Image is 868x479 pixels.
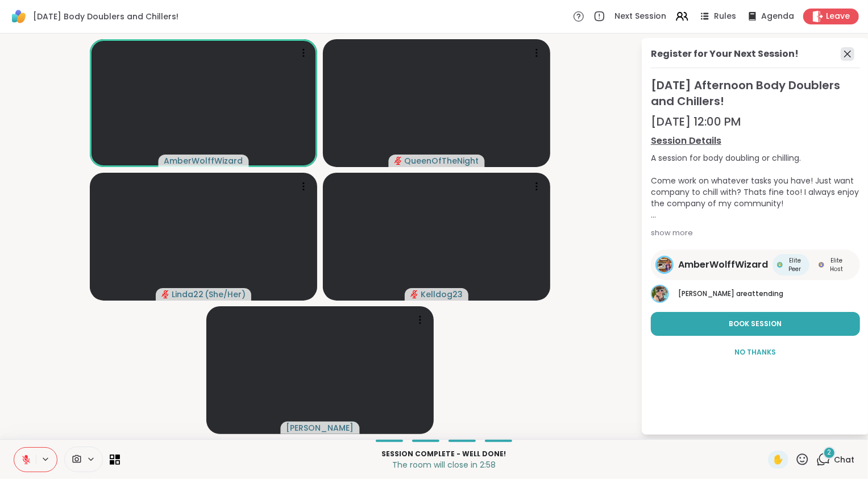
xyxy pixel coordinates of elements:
[834,454,854,465] span: Chat
[827,256,846,273] span: Elite Host
[777,262,783,268] img: Elite Peer
[678,289,860,299] p: are attending
[826,11,850,22] span: Leave
[651,249,860,280] a: AmberWolffWizardAmberWolffWizardElite PeerElite PeerElite HostElite Host
[828,448,832,457] span: 2
[735,347,776,357] span: No Thanks
[785,256,805,273] span: Elite Peer
[651,312,860,336] button: Book Session
[657,257,672,272] img: AmberWolffWizard
[729,319,782,329] span: Book Session
[773,453,784,466] span: ✋
[394,157,402,165] span: audio-muted
[651,227,860,239] div: show more
[651,152,860,220] div: A session for body doubling or chilling. Come work on whatever tasks you have! Just want company ...
[161,290,169,298] span: audio-muted
[405,155,479,166] span: QueenOfTheNight
[164,155,243,166] span: AmberWolffWizard
[651,340,860,364] button: No Thanks
[651,134,860,148] a: Session Details
[410,290,418,298] span: audio-muted
[614,11,666,22] span: Next Session
[678,258,768,272] span: AmberWolffWizard
[286,422,354,434] span: [PERSON_NAME]
[205,289,246,300] span: ( She/Her )
[819,262,824,268] img: Elite Host
[9,7,28,26] img: ShareWell Logomark
[651,114,860,130] div: [DATE] 12:00 PM
[127,459,761,470] p: The room will close in 2:58
[651,77,860,109] span: [DATE] Afternoon Body Doublers and Chillers!
[652,286,668,302] img: Adrienne_QueenOfTheDawn
[33,11,178,22] span: [DATE] Body Doublers and Chillers!
[761,11,794,22] span: Agenda
[714,11,736,22] span: Rules
[421,289,463,300] span: Kelldog23
[127,449,761,459] p: Session Complete - well done!
[172,289,203,300] span: Linda22
[651,47,799,61] div: Register for Your Next Session!
[678,289,734,298] span: [PERSON_NAME]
